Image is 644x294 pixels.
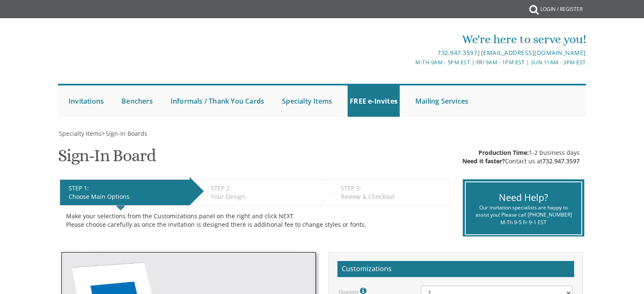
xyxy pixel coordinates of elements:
div: Review & Checkout [341,192,445,201]
div: We're here to serve you! [235,31,586,48]
h1: Sign-In Board [58,146,155,171]
a: Benchers [119,85,155,117]
span: Need it faster? [462,157,505,165]
a: Informals / Thank You Cards [169,85,266,117]
div: Choose Main Options [69,192,185,201]
h2: Customizations [337,261,574,277]
a: Invitations [66,85,106,117]
a: Sign-In Boards [105,129,147,137]
span: > [102,129,147,137]
div: Need Help? [472,191,575,204]
a: 732.947.3597 [437,49,477,57]
span: Sign-In Boards [106,129,147,137]
a: Specialty Items [280,85,334,117]
div: Our invitation specialists are happy to assist you! Please call [PHONE_NUMBER] M-Th 9-5 Fr 9-1 EST [472,204,575,225]
div: STEP 1: [69,184,185,192]
div: 1-2 business days Contact us at [462,148,580,165]
div: M-Th 9am - 5pm EST | Fri 9am - 1pm EST | Sun 11am - 3pm EST [235,58,586,67]
span: Specialty Items [59,129,102,137]
div: Your Design [211,192,315,201]
span: Production Time: [478,148,529,157]
a: 732.947.3597 [542,157,580,165]
div: | [235,48,586,58]
a: [EMAIL_ADDRESS][DOMAIN_NAME] [481,49,586,57]
div: Make your selections from the Customizations panel on the right and click NEXT Please choose care... [66,212,443,229]
a: FREE e-Invites [348,85,400,117]
div: STEP 3: [341,184,445,192]
a: Specialty Items [58,129,102,137]
div: STEP 2: [211,184,315,192]
a: Mailing Services [413,85,470,117]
